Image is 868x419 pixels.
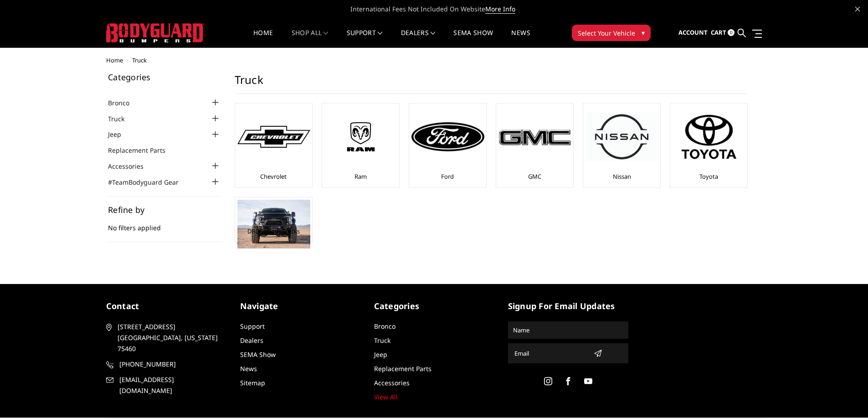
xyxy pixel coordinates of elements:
[509,323,627,337] input: Name
[374,378,410,387] a: Accessories
[240,350,276,359] a: SEMA Show
[528,172,541,181] a: GMC
[354,172,367,181] a: Ram
[728,29,734,36] span: 0
[678,28,708,36] span: Account
[106,56,123,64] a: Home
[108,177,190,187] a: #TeamBodyguard Gear
[247,227,300,235] a: DBL Designs Trucks
[613,172,631,181] a: Nissan
[642,28,645,37] span: ▾
[260,172,287,181] a: Chevrolet
[108,129,133,139] a: Jeep
[508,300,628,312] h5: signup for email updates
[132,56,147,64] span: Truck
[108,206,221,214] h5: Refine by
[374,336,390,345] a: Truck
[118,321,223,354] span: [STREET_ADDRESS] [GEOGRAPHIC_DATA], [US_STATE] 75460
[374,300,494,312] h5: Categories
[108,145,177,155] a: Replacement Parts
[711,28,726,36] span: Cart
[108,114,136,124] a: Truck
[678,21,708,45] a: Account
[253,30,273,47] a: Home
[106,23,204,42] img: BODYGUARD BUMPERS
[374,322,395,331] a: Bronco
[106,359,226,370] a: [PHONE_NUMBER]
[108,73,221,81] h5: Categories
[240,322,265,331] a: Support
[572,25,651,41] button: Select Your Vehicle
[485,5,515,14] a: More Info
[240,300,360,312] h5: Navigate
[106,374,226,396] a: [EMAIL_ADDRESS][DOMAIN_NAME]
[106,300,226,312] h5: contact
[578,28,635,38] span: Select Your Vehicle
[240,378,265,387] a: Sitemap
[401,30,436,47] a: Dealers
[374,393,398,401] a: View All
[240,364,257,373] a: News
[108,161,155,171] a: Accessories
[441,172,454,181] a: Ford
[235,73,747,94] h1: Truck
[374,350,387,359] a: Jeep
[511,30,530,47] a: News
[108,206,221,242] div: No filters applied
[119,374,225,396] span: [EMAIL_ADDRESS][DOMAIN_NAME]
[453,30,493,47] a: SEMA Show
[347,30,383,47] a: Support
[119,359,225,370] span: [PHONE_NUMBER]
[292,30,329,47] a: shop all
[108,98,141,108] a: Bronco
[240,336,263,345] a: Dealers
[511,346,590,361] input: Email
[711,21,734,45] a: Cart 0
[374,364,431,373] a: Replacement Parts
[699,172,718,181] a: Toyota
